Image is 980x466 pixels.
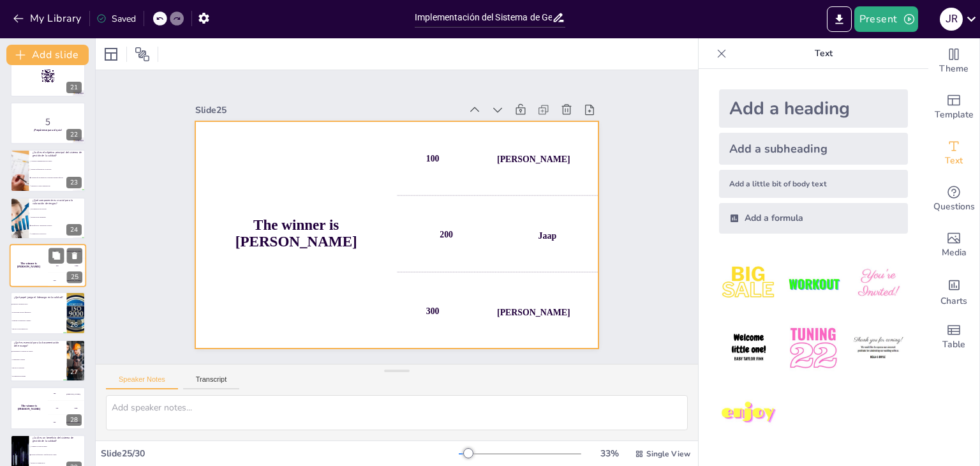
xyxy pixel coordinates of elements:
div: 22 [66,129,82,140]
span: Theme [939,62,969,76]
div: 25 [10,244,86,287]
p: ¿Qué papel juega el liderazgo en la calidad? [14,295,63,299]
button: J R [940,6,963,32]
div: 24 [66,224,82,236]
button: Delete Slide [67,248,82,263]
div: Change the overall theme [928,38,979,84]
p: ¿Qué es esencial para la documentación del encargo? [14,341,63,348]
div: Jaap [538,230,556,241]
span: Position [135,47,150,62]
span: Ignorar los estándares [12,367,66,368]
div: Add a subheading [719,133,908,165]
div: 21 [10,55,85,97]
span: Establecer estándares claros [12,303,66,304]
div: 26 [66,319,82,331]
span: Complejidad y detalles [12,359,66,360]
p: 5 [14,115,82,129]
div: https://cdn.sendsteps.com/images/logo/sendsteps_logo_white.pnghttps://cdn.sendsteps.com/images/lo... [10,197,85,239]
div: 25 [67,272,82,283]
img: 2.jpeg [783,254,843,313]
div: Add a heading [719,89,908,128]
span: Template [935,108,974,122]
img: 3.jpeg [849,254,908,313]
div: Slide 25 / 30 [101,447,459,460]
span: Reducir la comunicación [31,462,85,463]
span: Ignorar la retroalimentación [12,328,66,329]
span: Aumentar la carga de trabajo [31,446,85,447]
span: Comunicación con terceros [31,233,85,234]
div: 23 [66,177,82,188]
div: Add images, graphics, shapes or video [928,222,979,268]
div: 200 [48,401,85,415]
p: ¿Cuál es un beneficio del sistema de gestión de la calidad? [33,436,82,443]
div: [PERSON_NAME] [497,307,570,317]
img: 5.jpeg [783,319,843,378]
div: 300 [48,416,85,430]
span: Charts [940,294,967,308]
div: Add text boxes [928,130,979,176]
div: 300 [48,273,86,287]
button: Present [854,6,918,32]
span: Questions [933,200,975,214]
div: 200 [397,198,598,272]
img: 6.jpeg [849,319,908,378]
span: Proporcionar recursos financieros [12,312,66,313]
div: 28 [10,387,85,429]
span: Identificación y mitigación de riesgos [31,225,85,226]
h4: The winner is [PERSON_NAME] [195,216,397,250]
p: ¿Cuál es el objetivo principal del sistema de gestión de la calidad? [33,151,82,158]
p: ¿Qué componente es crucial para la valoración de riesgos? [33,199,82,206]
img: 1.jpeg [719,254,778,313]
div: Jaap [75,265,78,267]
div: Saved [96,13,136,25]
button: Speaker Notes [106,375,178,389]
div: 100 [397,121,598,195]
img: 7.jpeg [719,384,778,443]
div: [PERSON_NAME] [497,154,570,164]
p: Text [732,38,916,69]
div: 27 [66,366,82,378]
div: Add a table [928,314,979,360]
div: Slide 25 [195,104,461,116]
div: 100 [48,244,86,258]
div: Layout [101,44,121,64]
span: Text [945,154,963,168]
span: Documentación mínima [12,375,66,377]
button: Export to PowerPoint [827,6,852,32]
span: Single View [646,449,690,459]
span: Evaluación del desempeño [31,216,85,218]
strong: ¡Prepárense para el quiz! [34,128,61,132]
div: 300 [397,274,598,349]
span: Fomentar la resistencia al cambio [12,320,66,321]
input: Insert title [415,8,552,27]
span: Mejorar la eficiencia de los procesos [31,169,85,170]
div: 21 [66,82,82,93]
div: 200 [48,259,86,273]
div: https://cdn.sendsteps.com/images/logo/sendsteps_logo_white.pnghttps://cdn.sendsteps.com/images/lo... [10,149,85,192]
h4: The winner is [PERSON_NAME] [10,405,48,411]
span: Asegurar la independencia del auditor [31,161,85,162]
div: Add ready made slides [928,84,979,130]
div: J R [940,8,963,31]
button: Add slide [6,45,89,65]
div: Add charts and graphs [928,268,979,314]
div: Get real-time input from your audience [928,176,979,222]
div: https://cdn.sendsteps.com/images/logo/sendsteps_logo_white.pnghttps://cdn.sendsteps.com/images/lo... [10,102,85,144]
img: 4.jpeg [719,319,778,378]
div: Add a formula [719,203,908,234]
div: 27 [10,340,85,382]
div: 100 [48,387,85,401]
span: Asegurar que las auditorías se realicen de manera efectiva [31,177,85,179]
span: Media [942,246,967,260]
span: Fomentar la cultura organizacional [31,185,85,186]
span: Documentación del encargo [31,208,85,209]
button: Transcript [183,375,240,389]
h4: The winner is [PERSON_NAME] [10,262,48,269]
span: Transparencia y rendición de cuentas [12,350,66,352]
div: https://cdn.sendsteps.com/images/logo/sendsteps_logo_white.pnghttps://cdn.sendsteps.com/images/lo... [10,292,85,334]
span: Mejorar la eficiencia y satisfacción del cliente [31,454,85,455]
div: 28 [66,414,82,426]
div: 33 % [594,447,625,460]
button: Duplicate Slide [48,248,64,263]
div: Jaap [74,407,77,409]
